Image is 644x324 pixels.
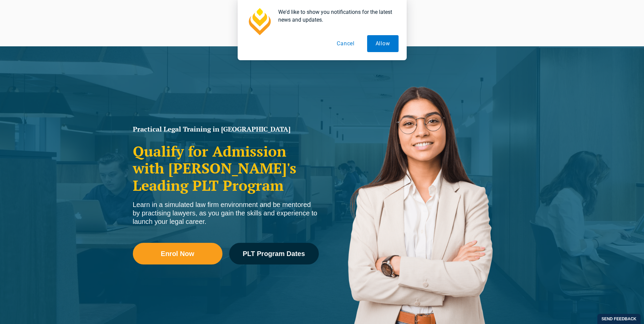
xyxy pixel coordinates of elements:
[246,8,273,35] img: notification icon
[133,143,319,194] h2: Qualify for Admission with [PERSON_NAME]'s Leading PLT Program
[229,243,319,264] a: PLT Program Dates
[133,126,319,133] h1: Practical Legal Training in [GEOGRAPHIC_DATA]
[161,250,194,257] span: Enrol Now
[133,243,222,264] a: Enrol Now
[328,35,363,52] button: Cancel
[243,250,305,257] span: PLT Program Dates
[367,35,399,52] button: Allow
[133,201,319,226] div: Learn in a simulated law firm environment and be mentored by practising lawyers, as you gain the ...
[273,8,399,24] div: We'd like to show you notifications for the latest news and updates.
